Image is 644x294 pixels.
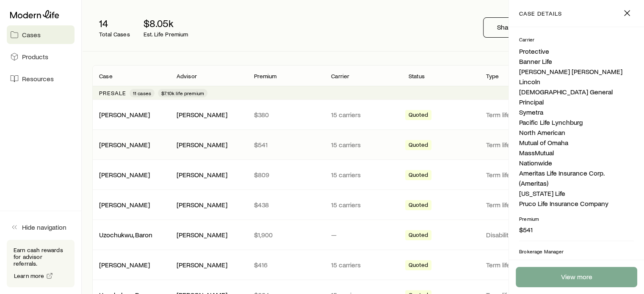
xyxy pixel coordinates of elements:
[254,140,318,149] p: $541
[519,66,634,77] li: [PERSON_NAME] [PERSON_NAME]
[99,17,130,29] p: 14
[519,77,634,87] li: Lincoln
[99,231,152,239] div: Uzochukwu, Baron
[483,17,560,38] button: Share fact finder
[177,231,227,239] div: [PERSON_NAME]
[22,52,48,61] span: Products
[331,170,395,179] p: 15 carriers
[486,73,499,80] p: Type
[331,261,395,269] p: 15 carriers
[14,247,68,267] p: Earn cash rewards for advisor referrals.
[177,201,227,209] div: [PERSON_NAME]
[133,90,151,96] span: 11 cases
[409,261,428,270] span: Quoted
[519,36,634,43] p: Carrier
[519,127,634,137] li: North American
[519,258,634,267] p: [PERSON_NAME]
[486,201,550,209] p: Term life
[519,97,634,107] li: Principal
[519,215,634,222] p: Premium
[486,140,550,149] p: Term life
[22,74,54,83] span: Resources
[519,168,634,188] li: Ameritas Life Insurance Corp. (Ameritas)
[14,273,44,279] span: Learn more
[254,110,318,119] p: $380
[99,261,150,269] div: [PERSON_NAME]
[254,73,276,80] p: Premium
[177,261,227,269] div: [PERSON_NAME]
[7,240,75,287] div: Earn cash rewards for advisor referrals.Learn more
[331,110,395,119] p: 15 carriers
[99,170,150,179] a: [PERSON_NAME]
[497,23,546,31] p: Share fact finder
[177,140,227,149] div: [PERSON_NAME]
[409,171,428,180] span: Quoted
[519,137,634,148] li: Mutual of Omaha
[486,261,550,269] p: Term life
[144,17,188,29] p: $8.05k
[486,170,550,179] p: Term life
[99,90,126,96] p: Presale
[331,231,395,239] p: —
[161,90,204,96] span: $7.10k life premium
[519,10,562,17] p: case details
[177,110,227,119] div: [PERSON_NAME]
[486,231,550,239] p: Disability
[254,231,318,239] p: $1,900
[519,117,634,127] li: Pacific Life Lynchburg
[7,69,75,88] a: Resources
[99,110,150,119] div: [PERSON_NAME]
[254,201,318,209] p: $438
[409,73,425,80] p: Status
[331,140,395,149] p: 15 carriers
[254,170,318,179] p: $809
[22,223,66,231] span: Hide navigation
[519,56,634,66] li: Banner Life
[99,140,150,149] div: [PERSON_NAME]
[177,170,227,179] div: [PERSON_NAME]
[7,25,75,44] a: Cases
[177,73,197,80] p: Advisor
[519,225,634,234] p: $541
[519,87,634,97] li: [DEMOGRAPHIC_DATA] General
[519,188,634,198] li: [US_STATE] Life
[519,107,634,117] li: Symetra
[99,110,150,118] a: [PERSON_NAME]
[99,261,150,269] a: [PERSON_NAME]
[254,261,318,269] p: $416
[486,110,550,119] p: Term life
[99,201,150,209] a: [PERSON_NAME]
[409,231,428,240] span: Quoted
[519,46,634,56] li: Protective
[519,248,634,255] p: Brokerage Manager
[409,141,428,150] span: Quoted
[331,73,349,80] p: Carrier
[519,148,634,158] li: MassMutual
[519,158,634,168] li: Nationwide
[7,47,75,66] a: Products
[409,111,428,120] span: Quoted
[519,198,634,209] li: Pruco Life Insurance Company
[516,267,637,287] a: View more
[409,201,428,210] span: Quoted
[7,218,75,236] button: Hide navigation
[331,201,395,209] p: 15 carriers
[144,31,188,38] p: Est. Life Premium
[22,30,41,39] span: Cases
[99,170,150,179] div: [PERSON_NAME]
[99,73,113,80] p: Case
[99,231,152,239] a: Uzochukwu, Baron
[99,31,130,38] p: Total Cases
[99,140,150,148] a: [PERSON_NAME]
[99,201,150,209] div: [PERSON_NAME]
